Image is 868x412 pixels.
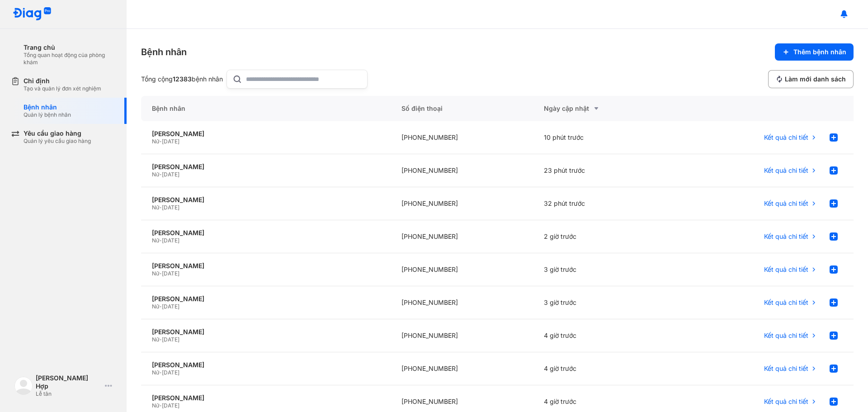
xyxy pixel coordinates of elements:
span: - [159,237,162,244]
div: 3 giờ trước [533,253,675,286]
div: Tổng cộng bệnh nhân [141,75,223,83]
div: [PHONE_NUMBER] [391,154,533,187]
span: - [159,303,162,310]
span: Nữ [152,402,159,409]
span: - [159,402,162,409]
div: [PERSON_NAME] [152,262,380,270]
div: 2 giờ trước [533,220,675,253]
div: 23 phút trước [533,154,675,187]
div: [PHONE_NUMBER] [391,286,533,319]
span: [DATE] [162,336,179,343]
span: Kết quả chi tiết [764,133,808,142]
div: [PERSON_NAME] [152,394,380,402]
span: Kết quả chi tiết [764,232,808,241]
div: Bệnh nhân [24,103,71,111]
span: Kết quả chi tiết [764,166,808,175]
div: Quản lý yêu cầu giao hàng [24,137,91,145]
span: Kết quả chi tiết [764,365,808,373]
div: [PHONE_NUMBER] [391,121,533,154]
span: - [159,270,162,277]
div: 3 giờ trước [533,286,675,319]
span: Kết quả chi tiết [764,265,808,274]
div: Tổng quan hoạt động của phòng khám [24,52,116,66]
span: - [159,138,162,145]
span: Làm mới danh sách [785,75,846,83]
div: [PHONE_NUMBER] [391,220,533,253]
span: Kết quả chi tiết [764,331,808,340]
span: Kết quả chi tiết [764,298,808,307]
span: [DATE] [162,138,179,145]
div: Quản lý bệnh nhân [24,111,71,118]
div: 4 giờ trước [533,352,675,385]
div: [PHONE_NUMBER] [391,187,533,220]
div: 4 giờ trước [533,319,675,352]
span: Nữ [152,369,159,376]
span: [DATE] [162,303,179,310]
div: 32 phút trước [533,187,675,220]
span: Nữ [152,138,159,145]
button: Thêm bệnh nhân [775,43,854,61]
span: Nữ [152,237,159,244]
span: Nữ [152,303,159,310]
div: [PERSON_NAME] [152,361,380,369]
span: Nữ [152,336,159,343]
div: [PERSON_NAME] [152,163,380,171]
div: [PERSON_NAME] [152,196,380,204]
div: [PERSON_NAME] [152,130,380,138]
span: Thêm bệnh nhân [793,48,846,56]
span: 12383 [173,75,192,83]
div: 10 phút trước [533,121,675,154]
span: Nữ [152,270,159,277]
div: Ngày cập nhật [544,103,665,114]
img: logo [13,7,52,21]
span: [DATE] [162,171,179,178]
div: Tạo và quản lý đơn xét nghiệm [24,85,101,92]
span: - [159,369,162,376]
span: [DATE] [162,270,179,277]
div: [PERSON_NAME] [152,328,380,336]
div: [PHONE_NUMBER] [391,319,533,352]
span: [DATE] [162,402,179,409]
div: [PERSON_NAME] [152,229,380,237]
span: [DATE] [162,237,179,244]
div: Trang chủ [24,43,116,52]
div: Bệnh nhân [141,46,187,58]
span: Nữ [152,204,159,211]
span: [DATE] [162,369,179,376]
div: [PHONE_NUMBER] [391,352,533,385]
span: [DATE] [162,204,179,211]
span: - [159,171,162,178]
div: [PHONE_NUMBER] [391,253,533,286]
div: Số điện thoại [391,96,533,121]
button: Làm mới danh sách [768,70,854,88]
div: Bệnh nhân [141,96,391,121]
span: Kết quả chi tiết [764,398,808,406]
span: Nữ [152,171,159,178]
div: [PERSON_NAME] [152,295,380,303]
div: [PERSON_NAME] Hợp [36,374,101,390]
div: Yêu cầu giao hàng [24,129,91,137]
div: Lễ tân [36,390,101,398]
div: Chỉ định [24,77,101,85]
img: logo [14,377,33,395]
span: Kết quả chi tiết [764,199,808,208]
span: - [159,204,162,211]
span: - [159,336,162,343]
